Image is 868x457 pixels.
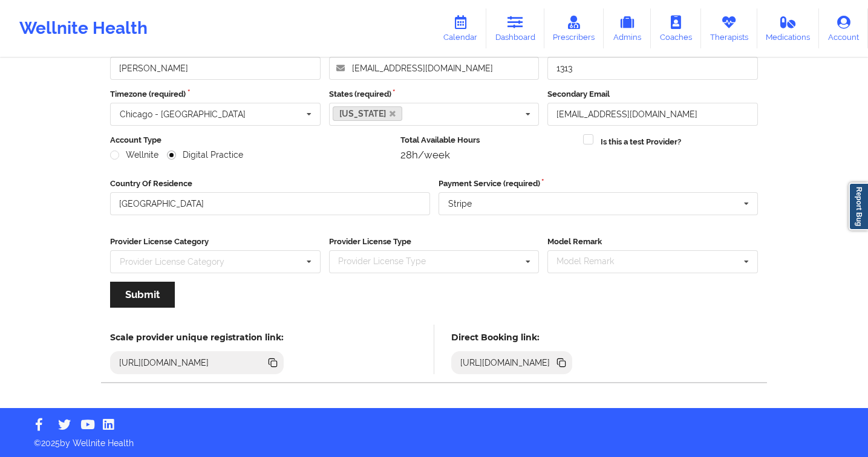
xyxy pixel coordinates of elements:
label: Secondary Email [547,88,758,100]
label: Total Available Hours [400,134,575,146]
div: Provider License Type [335,254,443,268]
a: Therapists [701,8,757,48]
label: Provider License Type [329,236,540,248]
label: Wellnite [110,150,158,160]
button: Submit [110,282,175,308]
a: Calendar [434,8,486,48]
label: Digital Practice [167,150,243,160]
input: Calendar Id [547,57,758,80]
a: Report Bug [849,183,868,230]
a: Medications [757,8,820,48]
div: Model Remark [553,254,631,268]
label: Account Type [110,134,392,146]
label: Model Remark [547,236,758,248]
div: [URL][DOMAIN_NAME] [455,357,555,369]
p: © 2025 by Wellnite Health [25,429,843,449]
input: Email address [329,57,540,80]
a: Prescribers [544,8,604,48]
label: Provider License Category [110,236,321,248]
h5: Scale provider unique registration link: [110,332,284,343]
div: [URL][DOMAIN_NAME] [114,357,214,369]
div: Stripe [448,199,472,208]
div: 28h/week [400,149,575,161]
label: Is this a test Provider? [601,136,681,148]
a: Account [819,8,868,48]
label: Country Of Residence [110,178,430,190]
label: Payment Service (required) [439,178,759,190]
label: States (required) [329,88,540,100]
input: Full name [110,57,321,80]
label: Timezone (required) [110,88,321,100]
a: Dashboard [486,8,544,48]
a: Coaches [651,8,701,48]
div: Chicago - [GEOGRAPHIC_DATA] [120,110,246,118]
h5: Direct Booking link: [451,332,573,343]
a: Admins [604,8,651,48]
input: Email [547,103,758,126]
a: [US_STATE] [333,106,403,121]
div: Provider License Category [120,258,224,266]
